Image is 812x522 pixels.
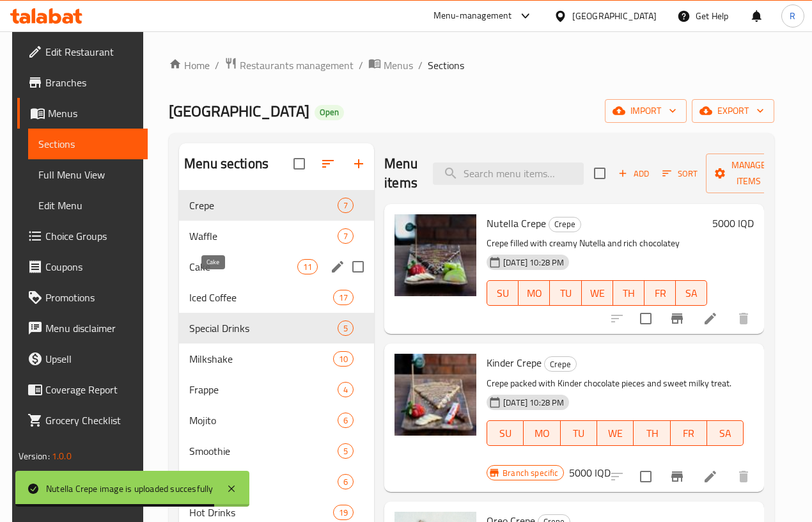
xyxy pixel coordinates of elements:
[433,8,512,24] div: Menu-management
[45,320,137,336] span: Menu disclaimer
[605,99,687,123] button: import
[189,351,333,367] span: Milkshake
[692,99,774,123] button: export
[618,284,639,303] span: TH
[428,58,464,73] span: Sections
[492,424,519,443] span: SU
[17,98,148,129] a: Menus
[615,103,676,119] span: import
[338,443,354,459] div: items
[19,448,50,464] span: Version:
[498,257,569,269] span: [DATE] 10:28 PM
[45,413,137,428] span: Grocery Checklist
[368,57,413,74] a: Menus
[492,284,513,303] span: SU
[179,251,374,282] div: Cake11edit
[215,58,219,73] li: /
[334,292,353,304] span: 17
[189,474,338,489] span: Juices
[384,154,418,193] h2: Menu items
[676,280,707,306] button: SA
[338,415,353,427] span: 6
[189,320,338,336] span: Special Drinks
[487,280,519,306] button: SU
[45,44,137,59] span: Edit Restaurant
[338,320,354,336] div: items
[179,466,374,497] div: Juices6
[572,9,657,23] div: [GEOGRAPHIC_DATA]
[333,505,354,520] div: items
[582,280,613,306] button: WE
[597,420,634,446] button: WE
[790,9,795,23] span: R
[17,344,148,374] a: Upsell
[712,214,754,232] h6: 5000 IQD
[338,200,353,212] span: 7
[519,280,550,306] button: MO
[169,58,210,73] a: Home
[333,351,354,367] div: items
[384,58,413,73] span: Menus
[728,303,759,334] button: delete
[46,482,214,496] div: Nutella Crepe image is uploaded succesfully
[179,282,374,313] div: Iced Coffee17
[28,159,148,190] a: Full Menu View
[48,106,137,121] span: Menus
[707,420,744,446] button: SA
[662,461,692,492] button: Branch-specific-item
[179,190,374,221] div: Crepe7
[676,424,702,443] span: FR
[189,505,333,520] div: Hot Drinks
[240,58,354,73] span: Restaurants management
[17,313,148,344] a: Menu disclaimer
[28,190,148,221] a: Edit Menu
[298,261,317,273] span: 11
[728,461,759,492] button: delete
[45,75,137,90] span: Branches
[703,311,718,326] a: Edit menu item
[703,469,718,484] a: Edit menu item
[549,217,581,232] div: Crepe
[17,251,148,282] a: Coupons
[613,280,644,306] button: TH
[45,290,137,305] span: Promotions
[662,303,692,334] button: Branch-specific-item
[286,150,313,177] span: Select all sections
[189,228,338,244] div: Waffle
[569,464,611,482] h6: 5000 IQD
[418,58,423,73] li: /
[706,154,792,193] button: Manage items
[315,107,344,118] span: Open
[179,405,374,436] div: Mojito6
[487,376,744,391] p: Crepe packed with Kinder chocolate pieces and sweet milky treat.
[17,282,148,313] a: Promotions
[189,413,338,428] span: Mojito
[189,290,333,305] div: Iced Coffee
[338,322,353,335] span: 5
[712,424,738,443] span: SA
[497,467,563,479] span: Branch specific
[359,58,363,73] li: /
[650,284,671,303] span: FR
[394,354,476,436] img: Kinder Crepe
[17,374,148,405] a: Coverage Report
[394,214,476,296] img: Nutella Crepe
[561,420,597,446] button: TU
[17,67,148,98] a: Branches
[702,103,764,119] span: export
[613,164,654,184] button: Add
[671,420,707,446] button: FR
[315,105,344,120] div: Open
[189,198,338,213] span: Crepe
[169,57,774,74] nav: breadcrumb
[681,284,702,303] span: SA
[338,230,353,242] span: 7
[189,382,338,397] span: Frappe
[433,162,584,185] input: search
[338,384,353,396] span: 4
[524,284,545,303] span: MO
[45,228,137,244] span: Choice Groups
